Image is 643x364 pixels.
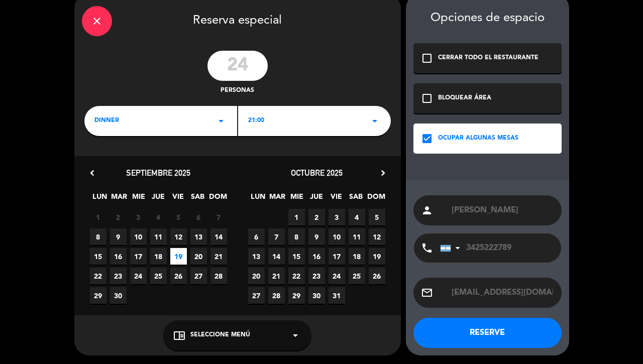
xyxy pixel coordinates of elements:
[328,191,345,207] span: VIE
[421,92,433,104] i: check_box_outline_blank
[288,287,305,304] span: 29
[451,203,554,217] input: Nombre
[221,86,254,96] span: personas
[440,233,551,263] input: Teléfono
[110,228,127,245] span: 9
[150,268,167,284] span: 25
[150,209,167,225] span: 4
[210,228,227,245] span: 14
[268,228,285,245] span: 7
[150,248,167,265] span: 18
[190,228,207,245] span: 13
[421,242,433,254] i: phone
[268,287,285,304] span: 28
[289,329,301,341] i: arrow_drop_down
[90,268,106,284] span: 22
[329,248,345,265] span: 17
[291,168,343,178] span: octubre 2025
[170,209,187,225] span: 5
[349,248,365,265] span: 18
[308,248,325,265] span: 16
[441,234,464,262] div: Argentina: +54
[421,287,433,299] i: email
[438,53,539,63] div: CERRAR TODO EL RESTAURANTE
[170,228,187,245] span: 12
[248,268,265,284] span: 20
[170,248,187,265] span: 19
[349,268,365,284] span: 25
[250,191,266,207] span: LUN
[170,268,187,284] span: 26
[126,168,190,178] span: septiembre 2025
[130,248,147,265] span: 17
[369,228,385,245] span: 12
[90,209,106,225] span: 1
[308,268,325,284] span: 23
[94,116,119,126] span: dinner
[348,191,364,207] span: SAB
[170,191,186,207] span: VIE
[173,329,185,341] i: chrome_reader_mode
[110,287,127,304] span: 30
[451,286,554,300] input: Correo Electrónico
[150,228,167,245] span: 11
[288,248,305,265] span: 15
[87,168,97,178] i: chevron_left
[369,248,385,265] span: 19
[378,168,388,178] i: chevron_right
[289,191,305,207] span: MIE
[329,209,345,225] span: 3
[207,51,268,81] input: 0
[421,133,433,145] i: check_box
[421,204,433,216] i: person
[369,209,385,225] span: 5
[248,287,265,304] span: 27
[268,268,285,284] span: 21
[349,209,365,225] span: 4
[288,209,305,225] span: 1
[269,191,286,207] span: MAR
[421,52,433,64] i: check_box_outline_blank
[248,248,265,265] span: 13
[90,248,106,265] span: 15
[248,228,265,245] span: 6
[308,209,325,225] span: 2
[329,268,345,284] span: 24
[308,228,325,245] span: 9
[210,209,227,225] span: 7
[369,115,381,127] i: arrow_drop_down
[367,191,384,207] span: DOM
[130,228,147,245] span: 10
[369,268,385,284] span: 26
[110,209,127,225] span: 2
[91,191,108,207] span: LUN
[215,115,227,127] i: arrow_drop_down
[209,191,226,207] span: DOM
[150,191,167,207] span: JUE
[308,287,325,304] span: 30
[288,268,305,284] span: 22
[111,191,128,207] span: MAR
[268,248,285,265] span: 14
[288,228,305,245] span: 8
[329,287,345,304] span: 31
[91,15,103,27] i: close
[190,209,207,225] span: 6
[130,209,147,225] span: 3
[438,134,518,144] div: OCUPAR ALGUNAS MESAS
[90,287,106,304] span: 29
[131,191,147,207] span: MIE
[438,93,491,103] div: BLOQUEAR ÁREA
[349,228,365,245] span: 11
[189,191,206,207] span: SAB
[90,228,106,245] span: 8
[110,248,127,265] span: 16
[210,248,227,265] span: 21
[248,116,264,126] span: 21:00
[190,268,207,284] span: 27
[308,191,325,207] span: JUE
[329,228,345,245] span: 10
[413,318,562,348] button: RESERVE
[190,330,250,340] span: Seleccione Menú
[190,248,207,265] span: 20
